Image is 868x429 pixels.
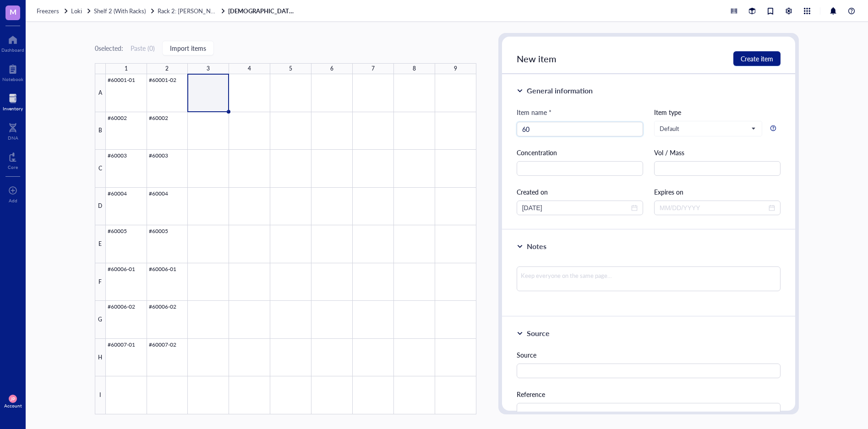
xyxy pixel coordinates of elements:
a: Core [8,150,18,170]
div: Reference [517,389,781,399]
div: Vol / Mass [654,147,781,157]
button: Paste (0) [131,41,155,55]
div: 6 [330,63,333,74]
div: 7 [371,63,375,74]
div: Notebook [2,76,23,82]
div: I [95,376,106,414]
div: Source [517,350,781,360]
div: 2 [165,63,169,74]
div: 4 [248,63,251,74]
div: Core [8,164,18,170]
span: New item [517,52,557,65]
span: Loki [71,6,82,15]
span: Default [660,125,755,133]
div: G [95,301,106,339]
div: F [95,263,106,301]
a: Dashboard [1,33,24,53]
div: General information [527,85,593,96]
input: MM/DD/YYYY [660,203,767,213]
div: Item name [517,107,551,117]
div: DNA [8,135,18,141]
div: 8 [413,63,416,74]
div: B [95,112,106,150]
div: 3 [207,63,210,74]
span: Shelf 2 (With Racks) [94,6,146,15]
a: Freezers [37,7,69,15]
div: Dashboard [1,47,24,53]
span: Freezers [37,6,59,15]
div: Account [4,403,22,408]
div: Notes [527,241,546,252]
a: Loki [71,7,92,15]
div: 0 selected: [95,43,123,53]
div: C [95,150,106,188]
div: A [95,74,106,112]
span: M [10,6,16,17]
div: E [95,225,106,263]
button: Import items [162,41,214,55]
a: DNA [8,120,18,141]
a: Shelf 2 (With Racks)Rack 2: [PERSON_NAME]/[PERSON_NAME] Lab (EPICenter) [94,7,226,15]
div: 5 [289,63,292,74]
span: Rack 2: [PERSON_NAME]/[PERSON_NAME] Lab (EPICenter) [158,6,318,15]
div: H [95,339,106,377]
span: JP [11,396,15,402]
div: Created on [517,187,643,197]
div: Add [9,198,17,203]
div: Inventory [3,106,23,111]
input: MM/DD/YYYY [522,203,629,213]
div: Item type [654,107,781,117]
div: 9 [454,63,457,74]
span: Import items [170,44,206,52]
div: Source [527,328,550,339]
span: Create item [741,55,773,62]
div: Expires on [654,187,781,197]
a: [DEMOGRAPHIC_DATA] [MEDICAL_DATA] [228,7,297,15]
div: 1 [125,63,128,74]
div: Concentration [517,147,643,157]
div: D [95,188,106,226]
a: Notebook [2,62,23,82]
a: Inventory [3,91,23,111]
button: Create item [733,51,781,66]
